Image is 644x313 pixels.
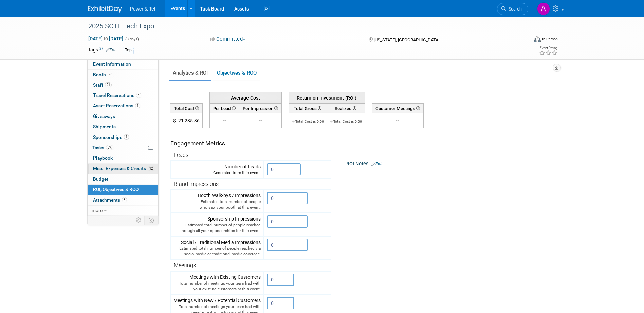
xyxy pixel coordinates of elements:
span: Misc. Expenses & Credits [93,166,154,171]
span: Staff [93,82,112,88]
span: 12 [148,166,154,171]
div: In-Person [542,37,558,42]
th: Realized [327,103,365,113]
span: Shipments [93,124,116,129]
span: Attachments [93,197,127,203]
span: Power & Tel [130,6,155,12]
span: (3 days) [125,37,139,41]
div: Top [123,47,134,54]
span: 1 [136,93,141,98]
div: Estimated total number of people who saw your booth at this event. [173,199,261,210]
span: Meetings [174,262,196,269]
span: Leads [174,152,188,159]
span: Asset Reservations [93,103,140,108]
span: Playbook [93,155,113,161]
div: Total number of meetings your team had with your existing customers at this event. [173,280,261,292]
a: Edit [371,162,383,166]
a: Shipments [88,122,158,132]
a: more [88,206,158,216]
span: 21 [105,82,112,87]
td: $ -21,285.36 [170,113,202,128]
a: Booth [88,70,158,80]
div: Booth Walk-bys / Impressions [173,192,261,210]
th: Customer Meetings [372,103,423,113]
img: Alina Dorion [537,2,550,15]
a: ROI, Objectives & ROO [88,185,158,195]
th: Total Gross [289,103,327,113]
div: Estimated total number of people reached through all your sponsorships for this event. [173,222,261,234]
div: Social / Traditional Media Impressions [173,239,261,257]
span: 0% [106,145,113,150]
a: Sponsorships1 [88,132,158,143]
span: 6 [122,197,127,202]
div: Event Format [488,35,558,45]
td: Personalize Event Tab Strip [133,216,145,225]
th: Average Cost [209,92,281,103]
div: Event Rating [539,46,557,50]
span: 1 [124,134,129,140]
div: -- [375,117,421,124]
span: Search [506,6,522,12]
td: Tags [88,46,117,54]
a: Search [497,3,528,15]
a: Objectives & ROO [213,66,260,80]
span: to [103,36,109,41]
i: Booth reservation complete [109,72,112,76]
div: Number of Leads [173,163,261,176]
a: Giveaways [88,111,158,122]
span: [US_STATE], [GEOGRAPHIC_DATA] [374,37,439,42]
img: Format-Inperson.png [534,36,541,42]
div: The Total Cost for this event needs to be greater than 0.00 in order for ROI to get calculated. S... [292,117,324,124]
a: Attachments6 [88,195,158,205]
span: ROI, Objectives & ROO [93,187,139,192]
th: Per Lead [209,103,239,113]
div: The Total Cost for this event needs to be greater than 0.00 in order for ROI to get calculated. S... [330,117,362,124]
th: Return on Investment (ROI) [289,92,365,103]
div: 2025 SCTE Tech Expo [86,20,518,33]
div: ROI Notes: [346,159,554,167]
span: Booth [93,72,114,77]
a: Analytics & ROI [169,66,211,80]
span: Giveaways [93,113,115,119]
div: Generated from this event. [173,170,261,176]
th: Per Impression [239,103,281,113]
span: 1 [135,103,140,108]
a: Playbook [88,153,158,163]
span: Sponsorships [93,134,129,140]
div: Engagement Metrics [170,139,328,148]
span: -- [223,118,226,123]
div: Estimated total number of people reached via social media or traditional media coverage. [173,246,261,257]
a: Travel Reservations1 [88,90,158,101]
img: ExhibitDay [88,6,122,13]
a: Misc. Expenses & Credits12 [88,164,158,174]
span: -- [259,118,262,123]
a: Budget [88,174,158,184]
span: [DATE] [DATE] [88,36,124,42]
span: more [92,208,103,213]
th: Total Cost [170,103,202,113]
div: Meetings with Existing Customers [173,274,261,292]
td: Toggle Event Tabs [144,216,158,225]
a: Tasks0% [88,143,158,153]
a: Asset Reservations1 [88,101,158,111]
span: Budget [93,176,108,182]
a: Staff21 [88,80,158,90]
a: Event Information [88,59,158,69]
span: Travel Reservations [93,92,141,98]
span: Brand Impressions [174,181,219,187]
a: Edit [106,48,117,53]
span: Event Information [93,61,131,67]
button: Committed [208,36,248,43]
div: Sponsorship Impressions [173,215,261,234]
span: Tasks [92,145,113,150]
